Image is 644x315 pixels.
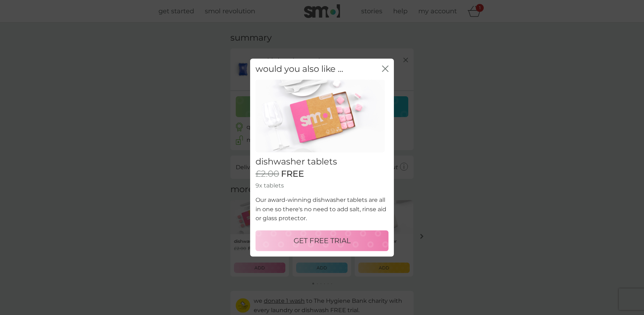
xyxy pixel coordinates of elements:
[256,195,388,223] p: Our award-winning dishwasher tablets are all in one so there's no need to add salt, rinse aid or ...
[256,157,388,167] h2: dishwasher tablets
[294,235,351,246] p: GET FREE TRIAL
[256,169,279,179] span: £2.00
[281,169,304,179] span: FREE
[256,64,343,74] h2: would you also like ...
[256,230,388,251] button: GET FREE TRIAL
[382,65,388,73] button: close
[256,181,388,190] p: 9x tablets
